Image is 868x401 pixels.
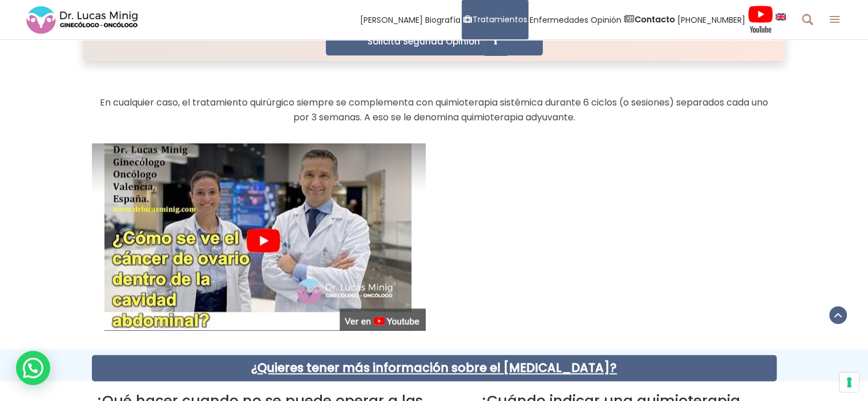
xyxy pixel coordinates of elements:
span: Biografía [425,13,461,26]
span: [PERSON_NAME] [360,13,423,26]
span: Enfermedades [530,13,588,26]
a: Solicita Segunda Opinión [326,29,543,55]
span: [PHONE_NUMBER] [677,13,745,26]
span: Solicita Segunda Opinión [362,37,482,46]
iframe: Consenso Cáncer de ovario en España. Dr. Lucas Minig Ginecólogo Oncólogo en Valencia, España. [443,143,777,331]
strong: Contacto [635,14,675,25]
span: Tratamientos [473,13,527,26]
p: En cualquier caso, el tratamiento quirúrgico siempre se complementa con quimioterapia sistémica d... [92,95,777,125]
a: ¿Quieres tener más información sobre el [MEDICAL_DATA]? [251,359,617,376]
button: Sus preferencias de consentimiento para tecnologías de seguimiento [839,372,859,392]
span: Opinión [591,13,621,26]
img: Videos Youtube Ginecología [748,5,773,34]
img: language english [776,13,786,20]
img: ¿Cómo se ve el cáncer de ovario dentro de la cavidad abdominal? Dr. Lucas Minig [92,143,426,331]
